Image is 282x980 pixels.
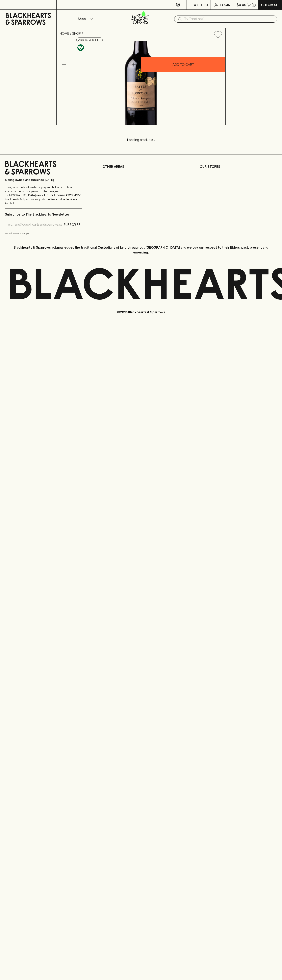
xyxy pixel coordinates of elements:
[220,2,230,7] p: Login
[44,194,81,197] strong: Liquor License #32064953
[212,29,224,40] button: Add to wishlist
[253,4,255,6] p: 0
[76,38,103,42] button: Add to wishlist
[5,231,82,235] p: We will never spam you
[57,41,225,125] img: 41211.png
[72,32,81,35] a: SHOP
[141,57,225,72] button: ADD TO CART
[62,220,82,229] button: SUBSCRIBE
[5,178,82,182] p: Sibling owned and run since [DATE]
[78,16,86,21] p: Shop
[63,222,80,227] p: SUBSCRIBE
[57,10,113,28] button: Shop
[57,2,60,7] p: ⠀
[8,245,274,255] p: Blackhearts & Sparrows acknowledges the traditional Custodians of land throughout [GEOGRAPHIC_DAT...
[200,164,277,169] p: OUR STORES
[102,164,180,169] p: OTHER AREAS
[261,2,279,7] p: Checkout
[184,16,274,22] input: Try "Pinot noir"
[5,185,82,205] p: It is against the law to sell or supply alcohol to, or to obtain alcohol on behalf of a person un...
[76,43,85,52] a: Made without the use of any animal products.
[4,137,278,142] p: Loading products...
[194,2,209,7] p: Wishlist
[5,212,82,217] p: Subscribe to The Blackhearts Newsletter
[8,221,62,228] input: e.g. jane@blackheartsandsparrows.com.au
[77,44,84,51] img: Vegan
[173,62,194,67] p: ADD TO CART
[237,2,246,7] p: $0.00
[60,32,69,35] a: HOME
